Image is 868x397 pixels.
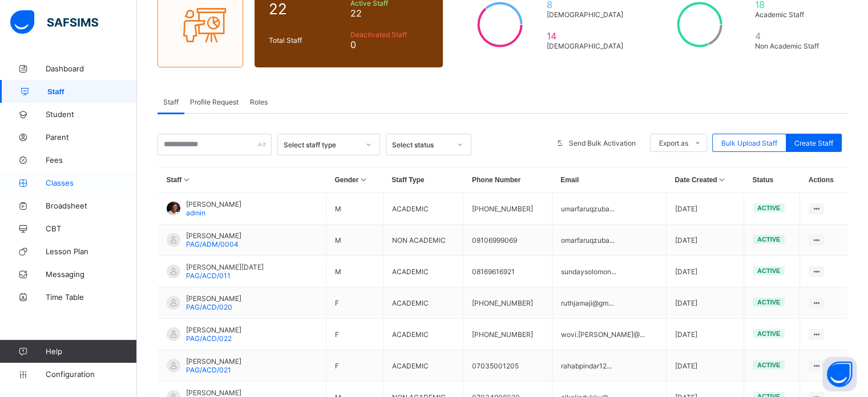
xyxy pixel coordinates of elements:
span: 0 [350,39,429,50]
th: Email [552,167,666,193]
td: 07035001205 [463,350,552,382]
td: 08169616921 [463,256,552,287]
div: Select staff type [284,141,359,149]
span: [PERSON_NAME] [186,326,241,334]
span: [PERSON_NAME] [186,294,241,303]
td: ACADEMIC [383,193,463,224]
td: [DATE] [666,256,744,287]
th: Date Created [666,167,744,193]
th: Status [744,167,800,193]
span: Export as [659,139,688,147]
span: active [757,204,780,211]
div: Select status [392,141,450,149]
img: safsims [10,10,98,34]
td: M [326,193,383,224]
td: F [326,319,383,350]
span: Lesson Plan [46,247,137,256]
td: wovi.[PERSON_NAME]@... [552,319,666,350]
span: PAG/ACD/020 [186,303,232,311]
span: 14 [547,30,628,42]
i: Sort in Ascending Order [181,176,191,184]
td: 08106999069 [463,224,552,256]
span: Staff [47,87,137,96]
span: Parent [46,133,137,142]
td: ACADEMIC [383,256,463,287]
span: Send Bulk Activation [569,139,636,147]
span: Create Staff [794,139,833,147]
div: Total Staff [266,33,348,47]
th: Staff [158,167,326,193]
span: admin [186,208,205,217]
span: Student [46,110,137,119]
td: [DATE] [666,287,744,319]
td: ACADEMIC [383,350,463,382]
button: Open asap [822,357,857,391]
span: Non Academic Staff [755,42,828,50]
span: PAG/ADM/0004 [186,240,239,248]
i: Sort in Ascending Order [358,176,368,184]
span: Classes [46,178,137,187]
th: Staff Type [383,167,463,193]
span: 22 [350,7,429,19]
td: [DATE] [666,224,744,256]
td: [DATE] [666,193,744,224]
td: NON ACADEMIC [383,224,463,256]
span: Fees [46,155,137,165]
td: ACADEMIC [383,287,463,319]
td: M [326,256,383,287]
td: omarfaruqzuba... [552,224,666,256]
i: Sort in Ascending Order [717,176,726,184]
span: Help [46,347,136,356]
span: active [757,236,780,243]
span: [PERSON_NAME] [186,200,241,208]
td: [PHONE_NUMBER] [463,287,552,319]
td: rahabpindar12... [552,350,666,382]
span: active [757,299,780,306]
span: Deactivated Staff [350,30,429,39]
span: active [757,362,780,368]
span: Academic Staff [755,10,828,19]
span: [PERSON_NAME] [186,231,241,240]
th: Gender [326,167,383,193]
th: Phone Number [463,167,552,193]
span: Staff [163,98,179,106]
td: [PHONE_NUMBER] [463,193,552,224]
span: Configuration [46,370,136,379]
span: PAG/ACD/022 [186,334,232,343]
span: active [757,330,780,337]
td: [DATE] [666,350,744,382]
span: Messaging [46,270,137,279]
span: Bulk Upload Staff [721,139,777,147]
td: umarfaruqzuba... [552,193,666,224]
td: [DATE] [666,319,744,350]
td: F [326,350,383,382]
span: Roles [250,98,268,106]
td: sundaysolomon... [552,256,666,287]
td: ruthjamaji@gm... [552,287,666,319]
span: [PERSON_NAME] [186,357,241,366]
span: [PERSON_NAME][DATE] [186,263,264,271]
span: [DEMOGRAPHIC_DATA] [547,42,628,50]
span: PAG/ACD/011 [186,271,231,280]
th: Actions [800,167,847,193]
td: [PHONE_NUMBER] [463,319,552,350]
span: Broadsheet [46,201,137,210]
td: M [326,224,383,256]
span: Profile Request [190,98,239,106]
td: F [326,287,383,319]
span: CBT [46,224,137,233]
span: Dashboard [46,64,137,73]
span: PAG/ACD/021 [186,366,231,374]
span: Time Table [46,292,137,302]
span: [PERSON_NAME] [186,388,241,397]
span: active [757,267,780,274]
td: ACADEMIC [383,319,463,350]
span: [DEMOGRAPHIC_DATA] [547,10,628,19]
span: 4 [755,30,828,42]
